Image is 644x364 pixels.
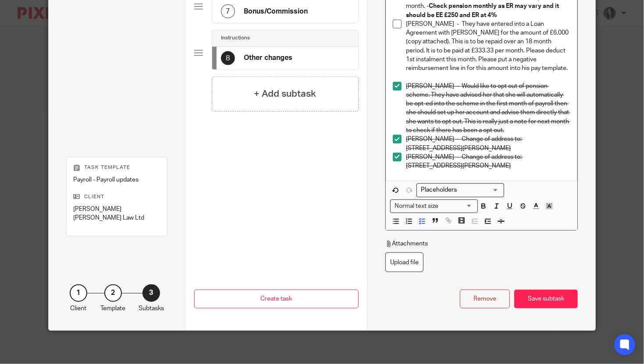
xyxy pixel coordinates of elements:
p: Template [100,304,125,313]
p: Subtasks [139,304,164,313]
label: Upload file [385,252,423,272]
div: 8 [221,51,235,65]
div: 2 [104,284,122,302]
h4: Instructions [221,35,250,42]
p: [PERSON_NAME] - Change of address to: [STREET_ADDRESS][PERSON_NAME] [406,153,570,171]
input: Search for option [418,185,499,195]
p: [PERSON_NAME] - Change of address to: [STREET_ADDRESS][PERSON_NAME] [406,135,570,153]
p: Payroll - Payroll updates [73,175,160,184]
p: Client [73,193,160,200]
div: 7 [221,4,235,18]
div: Placeholders [416,183,504,197]
span: Normal text size [392,202,440,211]
div: Text styles [390,199,478,213]
p: [PERSON_NAME] - Would like to opt out of pension scheme. They have advised her that she will auto... [406,82,570,135]
button: Create task [194,290,359,308]
div: Remove [460,290,510,308]
div: Save subtask [514,290,578,308]
h4: Other changes [244,53,292,63]
div: Search for option [416,183,504,197]
strong: Check pension monthly as ER may vary and it should be EE £250 and ER at 4% [406,3,560,18]
p: [PERSON_NAME] - They have entered into a Loan Agreement with [PERSON_NAME] for the amount of £6,0... [406,20,570,73]
h4: + Add subtask [254,87,317,101]
div: 1 [70,284,87,302]
p: Task template [73,164,160,171]
p: Attachments [385,239,428,248]
p: Client [71,304,87,313]
div: 3 [142,284,160,302]
p: [PERSON_NAME] [PERSON_NAME] Law Ltd [73,205,160,223]
div: Search for option [390,199,478,213]
input: Search for option [441,202,473,211]
h4: Bonus/Commission [244,7,308,16]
